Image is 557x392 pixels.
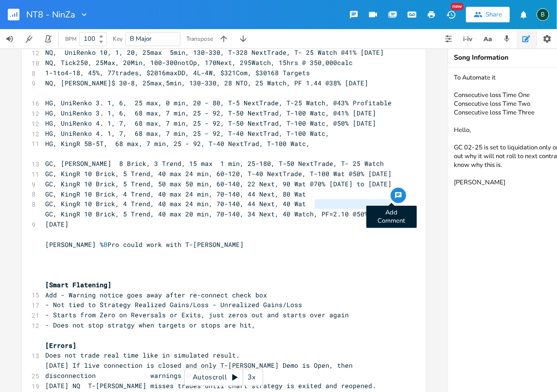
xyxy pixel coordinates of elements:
span: [DATE] If live connection is closed and only T-[PERSON_NAME] Demo is Open, then disconnection war... [45,361,357,380]
span: HG, UniRenko 4. 1, 7, 68 max, 7 min, 25 - 92, T-50 NextTrad, T-100 Watc, @50% [DATE] [45,119,376,128]
span: NQ, UniRenko 10, 1, 20, 25max 5min, 130-330, T-328 NextTrade, T- 25 Watch @41% [DATE] [45,48,384,57]
span: B [104,240,108,249]
div: New [451,3,464,10]
span: [Smart Flatening] [45,280,111,289]
div: BPM [65,36,76,42]
span: Add - Warning notice goes away after re-connect check box [45,291,267,299]
span: [PERSON_NAME] % Pro could work with T-[PERSON_NAME] [45,240,244,249]
span: [Errors] [45,341,76,350]
span: - Not tied to Strategy Realized Gains/Loss - Unrealized Gains/Loss [45,300,302,309]
span: GC, KingR 10 Brick, 5 Trend, 50 max 50 min, 60-140, 22 Next, 90 Wat @70% [DATE] to [DATE] [45,180,392,188]
div: Autoscroll [184,369,263,386]
span: HG, UniRenko 3. 1, 6, 68 max, 7 min, 25 - 92, T-50 NextTrad, T-100 Watc, @41% [DATE] [45,109,376,117]
span: NQ, [PERSON_NAME]$ 30-8, 25max,5min, 130-330, 28 NTO, 25 Watch, PF 1.44 @38% [DATE] [45,79,368,87]
div: Transpose [186,36,213,42]
span: - Starts from Zero on Reversals or Exits, just zeros out and starts over again [45,310,349,319]
button: Add Comment [391,188,406,203]
span: NT8 - NinZa [26,10,75,19]
button: Share [466,7,510,22]
span: GC, KingR 10 Brick, 4 Trend, 40 max 24 min, 70-140, 44 Next, 40 Wat [45,199,306,208]
div: BruCe [537,8,549,21]
span: - Does not stop stratgy when targets or stops are hit, [45,321,255,329]
span: [DATE] NQ T-[PERSON_NAME] misses trades until chart strategy is exited and reopened. [45,381,376,390]
span: Does not trade real time like in simulated result. [45,351,240,359]
span: NQ, Tick250, 25Max, 20Min, 100-300notOp, 170Next, 295Watch, 15hrs @ 350,000calc [45,58,353,67]
div: Share [485,10,502,19]
span: GC, KingR 10 Brick, 4 Trend, 40 max 24 min, 70-140, 44 Next, 80 Wat [45,190,306,198]
span: 1-1to4-18, 45%, 77trades, $2016maxDD, 4L-4W, $321Com, $30168 Targets [45,68,310,77]
button: New [441,6,461,23]
span: GC, [PERSON_NAME] 8 Brick, 3 Trend, 15 max 1 min, 25-180, T-50 NextTrade, T- 25 Watch [45,159,384,168]
span: HG, UniRenko 4. 1, 7, 68 max, 7 min, 25 - 92, T-40 NextTrad, T-100 Watc, [45,129,329,138]
div: 3x [243,369,261,386]
span: GC, KingR 10 Brick, 5 Trend, 40 max 20 min, 70-140, 34 Next, 40 Watch, PF=2.10 @50% [DATE] [45,210,372,229]
button: B [537,3,549,26]
span: B Major [130,34,152,43]
span: GC, KingR 10 Brick, 5 Trend, 40 max 24 min, 60-120, T-40 NextTrade, T-100 Wat @50% [DATE] [45,169,392,178]
div: Key [113,36,123,42]
span: HG, KingR 5B-5T, 68 max, 7 min, 25 - 92, T-40 NextTrad, T-100 Watc, [45,139,310,148]
span: HG, UniRenko 3. 1, 6, 25 max, 0 min, 20 - 80, T-5 NextTrade, T-25 Watch, @43% Profitable [45,98,392,107]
